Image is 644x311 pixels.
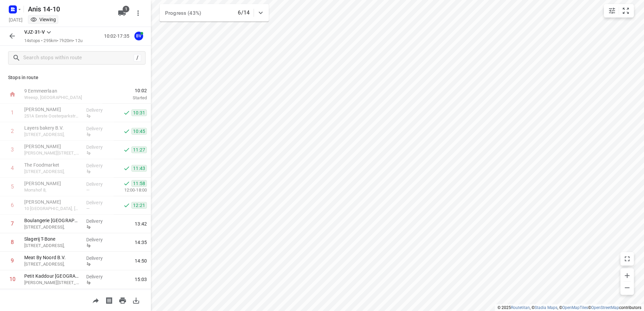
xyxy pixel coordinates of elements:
div: 7 [11,220,14,227]
p: [PERSON_NAME][STREET_ADDRESS], [24,279,81,286]
div: small contained button group [604,4,634,18]
p: 14 stops • 295km • 7h20m • 12u [24,38,83,44]
span: 14:50 [135,257,147,264]
p: Started [102,95,147,101]
div: 3 [11,146,14,153]
p: [STREET_ADDRESS], [24,131,81,138]
span: 1 [123,6,129,12]
p: Martini van Geffenstraat 29C, [24,150,81,157]
div: 4 [11,165,14,171]
p: Delivery [86,273,111,280]
div: Progress (43%)6/14 [160,4,269,22]
p: Delivery [86,199,111,206]
span: — [86,187,90,193]
span: 11:27 [131,146,147,153]
svg: Done [123,202,130,209]
p: Delivery [86,218,111,224]
button: Fit zoom [619,4,633,18]
p: [STREET_ADDRESS], [24,242,81,249]
div: / [134,54,141,62]
p: Layers bakery B.V. [24,125,81,131]
p: Delivery [86,236,111,243]
a: OpenMapTiles [562,305,588,310]
p: 6/14 [238,9,250,17]
button: Map settings [605,4,619,18]
span: Download route [129,297,143,303]
span: 11:58 [131,180,147,187]
p: 10:02-17:35 [104,33,132,40]
p: Delivery [86,107,111,113]
svg: Done [123,180,130,187]
a: OpenStreetMap [591,305,619,310]
div: You are currently in view mode. To make any changes, go to edit project. [30,16,56,23]
span: 10:02 [102,87,147,94]
p: 251A Eerste Oosterparkstraat, Amsterdam [24,113,81,119]
p: [PERSON_NAME] [24,180,81,187]
svg: Done [123,128,130,135]
p: Delivery [86,162,111,169]
span: Assigned to Bus VJZ-31-V [132,33,146,39]
span: Progress (43%) [165,10,201,16]
div: 9 [11,257,14,264]
p: Delivery [86,144,111,150]
div: 10 [9,276,15,282]
p: [STREET_ADDRESS], [24,168,81,175]
p: [STREET_ADDRESS], [24,224,81,231]
li: © 2025 , © , © © contributors [497,305,641,310]
p: Delivery [86,181,111,187]
a: Routetitan [511,305,530,310]
svg: Done [123,109,130,116]
p: Meat By Noord B.V. [24,254,81,261]
input: Search stops within route [23,53,134,63]
svg: Done [123,146,130,153]
span: — [86,206,90,211]
div: 2 [11,128,14,134]
p: [PERSON_NAME] [24,199,81,205]
span: Print shipping labels [102,297,116,303]
div: 8 [11,239,14,245]
span: 11:43 [131,165,147,172]
p: Slagerij T-Bone [24,236,81,242]
p: [PERSON_NAME] [24,106,81,113]
p: 12:00-18:00 [114,187,147,194]
span: 14:35 [135,239,147,246]
p: The Foodmarket [24,162,81,168]
span: 13:42 [135,220,147,227]
div: 5 [11,183,14,190]
button: 1 [115,6,129,20]
span: 10:45 [131,128,147,135]
div: 6 [11,202,14,208]
span: Print route [116,297,129,303]
div: 1 [11,109,14,116]
p: Stops in route [8,74,143,81]
span: 10:31 [131,109,147,116]
span: 15:03 [135,276,147,283]
p: Petit Kaddour [GEOGRAPHIC_DATA] [24,273,81,279]
a: Stadia Maps [535,305,557,310]
p: Delivery [86,125,111,132]
p: [PERSON_NAME] [24,143,81,150]
p: Morrahof 8, [24,187,81,194]
p: 10 [GEOGRAPHIC_DATA], [GEOGRAPHIC_DATA] [24,205,81,212]
p: Boulangerie [GEOGRAPHIC_DATA] [24,217,81,224]
span: Share route [89,297,102,303]
p: [STREET_ADDRESS], [24,261,81,268]
svg: Done [123,165,130,172]
p: VJZ-31-V [24,29,45,36]
p: 9 Eemmeerlaan [24,88,94,94]
p: Delivery [86,255,111,262]
p: Weesp, [GEOGRAPHIC_DATA] [24,94,94,101]
span: 12:21 [131,202,147,209]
